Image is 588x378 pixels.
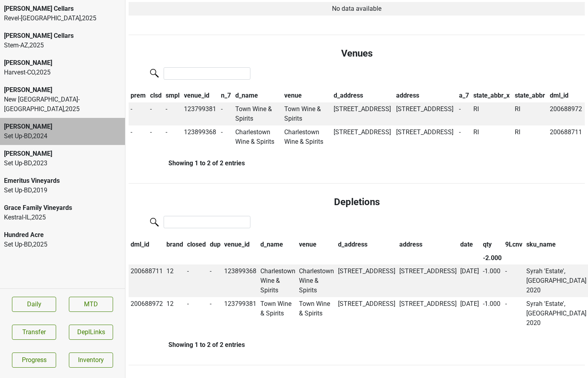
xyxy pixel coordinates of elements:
[4,41,121,50] div: Stem-AZ , 2025
[297,297,336,330] td: Town Wine & Spirits
[297,238,336,251] th: venue: activate to sort column ascending
[481,238,504,251] th: qty: activate to sort column ascending
[397,297,459,330] td: [STREET_ADDRESS]
[332,89,395,103] th: d_address: activate to sort column ascending
[222,264,258,297] td: 123899368
[219,102,234,125] td: -
[4,95,121,114] div: New [GEOGRAPHIC_DATA]-[GEOGRAPHIC_DATA] , 2025
[4,176,121,186] div: Emeritus Vineyards
[513,125,548,149] td: RI
[471,125,512,149] td: RI
[471,89,512,103] th: state_abbr_x: activate to sort column ascending
[458,238,481,251] th: date: activate to sort column ascending
[4,186,121,195] div: Set Up-BD , 2019
[458,264,481,297] td: [DATE]
[395,89,457,103] th: address: activate to sort column ascending
[222,297,258,330] td: 123799381
[4,159,121,168] div: Set Up-BD , 2023
[129,2,585,16] td: No data available
[457,102,472,125] td: -
[336,238,397,251] th: d_address: activate to sort column ascending
[219,89,234,103] th: n_7: activate to sort column ascending
[165,264,186,297] td: 12
[12,353,56,368] a: Progress
[164,125,182,149] td: -
[182,125,219,149] td: 123899368
[4,85,121,95] div: [PERSON_NAME]
[135,48,578,59] h4: Venues
[332,102,395,125] td: [STREET_ADDRESS]
[282,125,331,149] td: Charlestown Wine & Spirits
[504,264,525,297] td: -
[4,131,121,141] div: Set Up-BD , 2024
[129,159,245,167] div: Showing 1 to 2 of 2 entries
[4,240,121,249] div: Set Up-BD , 2025
[165,238,186,251] th: brand: activate to sort column ascending
[395,125,457,149] td: [STREET_ADDRESS]
[219,125,234,149] td: -
[282,89,331,103] th: venue: activate to sort column ascending
[548,102,585,125] td: 200688972
[258,238,297,251] th: d_name: activate to sort column ascending
[182,102,219,125] td: 123799381
[233,125,282,149] td: Charlestown Wine & Spirits
[297,264,336,297] td: Charlestown Wine & Spirits
[397,264,459,297] td: [STREET_ADDRESS]
[282,102,331,125] td: Town Wine & Spirits
[481,264,504,297] td: -1.000
[4,68,121,77] div: Harvest-CO , 2025
[135,196,578,208] h4: Depletions
[129,297,165,330] td: 200688972
[258,297,297,330] td: Town Wine & Spirits
[233,102,282,125] td: Town Wine & Spirits
[4,122,121,131] div: [PERSON_NAME]
[548,89,585,103] th: dml_id: activate to sort column ascending
[164,102,182,125] td: -
[4,4,121,14] div: [PERSON_NAME] Cellars
[548,125,585,149] td: 200688711
[481,297,504,330] td: -1.000
[336,297,397,330] td: [STREET_ADDRESS]
[504,238,525,251] th: 9Lcnv: activate to sort column ascending
[165,297,186,330] td: 12
[129,341,245,349] div: Showing 1 to 2 of 2 entries
[208,238,223,251] th: dup: activate to sort column ascending
[208,297,223,330] td: -
[332,125,395,149] td: [STREET_ADDRESS]
[185,297,208,330] td: -
[164,89,182,103] th: smpl: activate to sort column ascending
[4,213,121,222] div: Kestral-IL , 2025
[397,238,459,251] th: address: activate to sort column ascending
[12,325,56,340] button: Transfer
[69,297,113,312] a: MTD
[4,14,121,23] div: Revel-[GEOGRAPHIC_DATA] , 2025
[4,230,121,240] div: Hundred Acre
[185,238,208,251] th: closed: activate to sort column ascending
[148,125,164,149] td: -
[457,89,472,103] th: a_7: activate to sort column ascending
[4,58,121,68] div: [PERSON_NAME]
[129,102,148,125] td: -
[129,125,148,149] td: -
[12,297,56,312] a: Daily
[458,297,481,330] td: [DATE]
[185,264,208,297] td: -
[457,125,472,149] td: -
[148,102,164,125] td: -
[513,89,548,103] th: state_abbr: activate to sort column ascending
[4,31,121,41] div: [PERSON_NAME] Cellars
[182,89,219,103] th: venue_id: activate to sort column ascending
[481,251,504,265] th: -2.000
[395,102,457,125] td: [STREET_ADDRESS]
[513,102,548,125] td: RI
[222,238,258,251] th: venue_id: activate to sort column ascending
[69,325,113,340] button: DeplLinks
[129,264,165,297] td: 200688711
[148,89,164,103] th: clsd: activate to sort column ascending
[129,89,148,103] th: prem: activate to sort column descending
[233,89,282,103] th: d_name: activate to sort column ascending
[471,102,512,125] td: RI
[4,149,121,159] div: [PERSON_NAME]
[258,264,297,297] td: Charlestown Wine & Spirits
[208,264,223,297] td: -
